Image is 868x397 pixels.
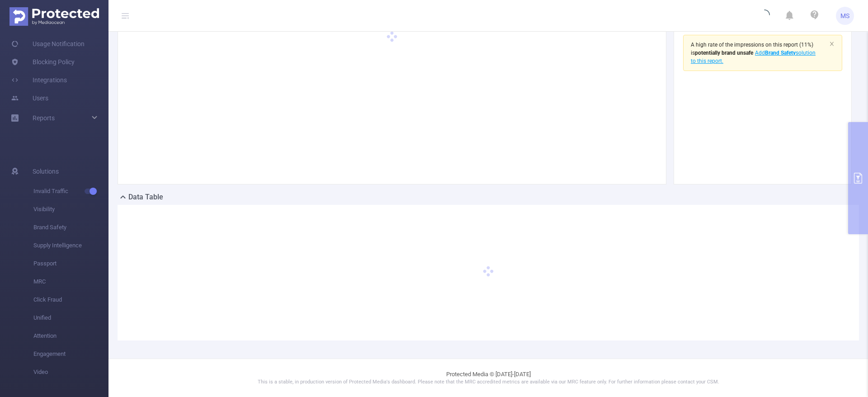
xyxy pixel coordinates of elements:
[33,109,55,127] a: Reports
[11,89,48,107] a: Users
[33,255,108,273] span: Passport
[33,309,108,327] span: Unified
[840,7,849,25] span: MS
[33,114,55,122] span: Reports
[695,50,753,56] b: potentially brand unsafe
[691,50,816,64] span: Add solution to this report.
[128,192,163,203] h2: Data Table
[9,7,99,26] img: Protected Media
[11,35,85,53] a: Usage Notification
[33,363,108,381] span: Video
[108,359,868,397] footer: Protected Media © [DATE]-[DATE]
[765,50,796,56] b: Brand Safety
[33,273,108,291] span: MRC
[829,41,835,47] i: icon: close
[829,39,835,49] button: icon: close
[11,71,67,89] a: Integrations
[33,291,108,309] span: Click Fraud
[33,162,59,180] span: Solutions
[131,378,845,386] p: This is a stable, in production version of Protected Media's dashboard. Please note that the MRC ...
[11,53,75,71] a: Blocking Policy
[691,50,753,56] span: is
[691,42,816,64] span: (11%)
[33,345,108,363] span: Engagement
[33,218,108,236] span: Brand Safety
[33,236,108,255] span: Supply Intelligence
[33,327,108,345] span: Attention
[33,200,108,218] span: Visibility
[691,42,798,48] span: A high rate of the impressions on this report
[759,9,770,22] i: icon: loading
[33,182,108,200] span: Invalid Traffic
